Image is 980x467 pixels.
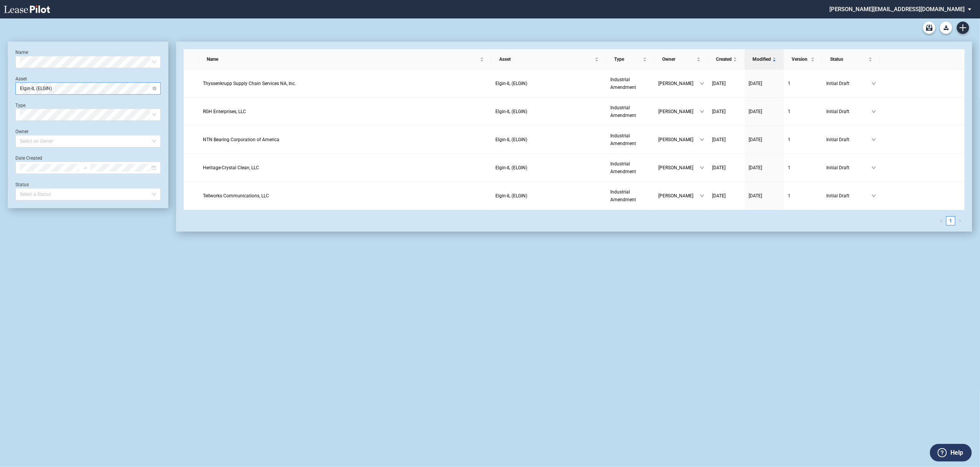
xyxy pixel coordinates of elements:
[610,133,636,146] span: Industrial Amendment
[955,216,965,225] li: Next Page
[788,193,791,198] span: 1
[872,137,876,142] span: down
[82,165,88,170] span: to
[495,136,603,143] a: Elgin-IL (ELGIN)
[610,76,651,91] a: Industrial Amendment
[495,164,603,172] a: Elgin-IL (ELGIN)
[495,165,527,170] span: Elgin-IL (ELGIN)
[788,81,791,86] span: 1
[658,80,700,87] span: [PERSON_NAME]
[203,193,269,198] span: Tellworks Communications, LLC
[788,80,819,87] a: 1
[749,109,762,114] span: [DATE]
[712,108,741,115] a: [DATE]
[923,22,935,34] a: Archive
[712,109,726,114] span: [DATE]
[492,49,606,70] th: Asset
[495,81,527,86] span: Elgin-IL (ELGIN)
[614,55,641,63] span: Type
[658,108,700,115] span: [PERSON_NAME]
[15,129,28,134] label: Owner
[938,22,955,34] md-menu: Download Blank Form List
[749,165,762,170] span: [DATE]
[830,55,867,63] span: Status
[20,83,156,94] span: Elgin-IL (ELGIN)
[792,55,809,63] span: Version
[610,161,636,174] span: Industrial Amendment
[958,219,962,223] span: right
[199,49,492,70] th: Name
[788,109,791,114] span: 1
[203,80,488,87] a: Thyssenkrupp Supply Chain Services NA, Inc.
[700,137,704,142] span: down
[826,192,872,200] span: Initial Draft
[872,193,876,198] span: down
[203,136,488,143] a: NTN Bearing Corporation of America
[826,136,872,143] span: Initial Draft
[749,137,762,142] span: [DATE]
[712,192,741,200] a: [DATE]
[712,80,741,87] a: [DATE]
[749,164,780,172] a: [DATE]
[749,81,762,86] span: [DATE]
[826,108,872,115] span: Initial Draft
[610,104,651,119] a: Industrial Amendment
[658,164,700,172] span: [PERSON_NAME]
[203,137,279,142] span: NTN Bearing Corporation of America
[15,103,25,108] label: Type
[788,137,791,142] span: 1
[207,55,478,63] span: Name
[872,81,876,86] span: down
[788,136,819,143] a: 1
[610,188,651,203] a: Industrial Amendment
[495,137,527,142] span: Elgin-IL (ELGIN)
[955,216,965,225] button: right
[499,55,593,63] span: Asset
[203,165,259,170] span: Heritage-Crystal Clean, LLC
[82,165,88,170] span: swap-right
[826,80,872,87] span: Initial Draft
[712,193,726,198] span: [DATE]
[947,217,955,225] a: 1
[153,87,156,90] span: close-circle
[749,108,780,115] a: [DATE]
[957,22,969,34] a: Create new document
[654,49,708,70] th: Owner
[203,192,488,200] a: Tellworks Communications, LLC
[745,49,784,70] th: Modified
[495,192,603,200] a: Elgin-IL (ELGIN)
[788,192,819,200] a: 1
[203,164,488,172] a: Heritage-Crystal Clean, LLC
[937,216,946,225] button: left
[495,109,527,114] span: Elgin-IL (ELGIN)
[788,165,791,170] span: 1
[749,193,762,198] span: [DATE]
[940,22,952,34] button: Download Blank Form
[788,164,819,172] a: 1
[15,155,42,161] label: Date Created
[940,219,943,223] span: left
[610,132,651,147] a: Industrial Amendment
[662,55,695,63] span: Owner
[712,164,741,172] a: [DATE]
[495,193,527,198] span: Elgin-IL (ELGIN)
[700,109,704,114] span: down
[784,49,822,70] th: Version
[822,49,880,70] th: Status
[610,105,636,118] span: Industrial Amendment
[930,444,972,462] button: Help
[15,76,27,82] label: Asset
[950,448,963,458] label: Help
[495,80,603,87] a: Elgin-IL (ELGIN)
[610,160,651,175] a: Industrial Amendment
[788,108,819,115] a: 1
[203,108,488,115] a: RGH Enterprises, LLC
[872,165,876,170] span: down
[700,165,704,170] span: down
[749,80,780,87] a: [DATE]
[15,50,28,55] label: Name
[749,136,780,143] a: [DATE]
[658,192,700,200] span: [PERSON_NAME]
[700,193,704,198] span: down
